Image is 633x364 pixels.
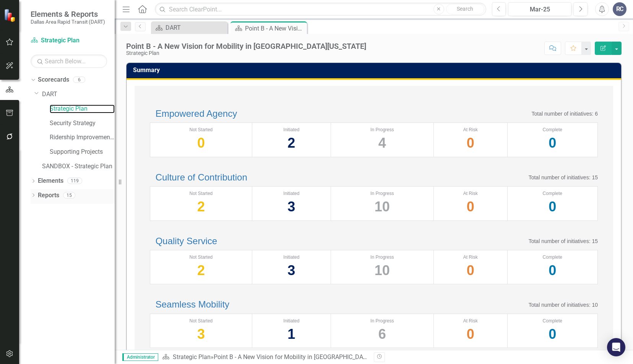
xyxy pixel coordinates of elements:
small: Dallas Area Rapid Transit (DART) [31,19,105,25]
a: Culture of Contribution [156,172,247,182]
p: Total number of initiatives: 15 [529,237,598,245]
div: 0 [154,133,248,153]
p: Total number of initiatives: 15 [529,174,598,181]
a: Quality Service [156,236,217,246]
div: Not Started [154,318,248,324]
button: Mar-25 [508,2,571,16]
div: 2 [154,197,248,216]
div: Mar-25 [511,5,569,14]
div: 3 [154,324,248,344]
div: 0 [511,133,594,153]
div: 0 [438,324,503,344]
div: 3 [256,261,327,280]
div: Initiated [256,254,327,261]
div: 4 [335,133,430,153]
input: Search ClearPoint... [155,3,486,16]
div: 10 [335,261,430,280]
div: 10 [335,197,430,216]
img: ClearPoint Strategy [4,9,17,22]
div: 2 [256,133,327,153]
div: 119 [67,178,82,184]
div: 6 [335,324,430,344]
a: DART [42,90,115,99]
div: Strategic Plan [126,50,366,56]
p: Total number of initiatives: 6 [531,110,598,118]
div: At Risk [438,254,503,261]
div: Complete [511,318,594,324]
div: 0 [511,324,594,344]
button: Search [446,4,484,14]
div: 0 [438,133,503,153]
a: Scorecards [38,76,69,84]
a: Strategic Plan [173,353,211,361]
div: At Risk [438,190,503,197]
div: In Progress [335,127,430,133]
a: Supporting Projects [50,148,115,156]
div: 6 [73,77,85,83]
a: Security Strategy [50,119,115,128]
div: DART [166,23,226,32]
div: » [162,353,368,362]
div: 2 [154,261,248,280]
span: Search [457,6,473,12]
div: 0 [438,197,503,216]
div: Point B - A New Vision for Mobility in [GEOGRAPHIC_DATA][US_STATE] [214,353,403,361]
span: Administrator [122,353,158,361]
h3: Summary [133,67,617,74]
a: Empowered Agency [156,108,237,119]
div: Open Intercom Messenger [607,338,625,356]
div: 3 [256,197,327,216]
a: Ridership Improvement Funds [50,133,115,142]
a: Strategic Plan [50,105,115,113]
a: Seamless Mobility [156,299,229,309]
a: Elements [38,177,63,185]
a: DART [153,23,226,32]
div: Initiated [256,318,327,324]
span: Elements & Reports [31,10,105,19]
div: Complete [511,127,594,133]
div: Initiated [256,127,327,133]
div: At Risk [438,127,503,133]
div: 15 [63,192,75,198]
a: Reports [38,191,59,200]
div: Point B - A New Vision for Mobility in [GEOGRAPHIC_DATA][US_STATE] [126,42,366,50]
div: Not Started [154,127,248,133]
div: Not Started [154,190,248,197]
div: 0 [511,261,594,280]
p: Total number of initiatives: 10 [529,301,598,309]
div: Complete [511,190,594,197]
div: In Progress [335,254,430,261]
div: 0 [438,261,503,280]
button: RC [613,2,627,16]
a: SANDBOX - Strategic Plan [42,162,115,171]
div: Not Started [154,254,248,261]
div: 1 [256,324,327,344]
div: At Risk [438,318,503,324]
div: In Progress [335,318,430,324]
input: Search Below... [31,55,107,68]
div: Point B - A New Vision for Mobility in [GEOGRAPHIC_DATA][US_STATE] [245,24,305,33]
div: Complete [511,254,594,261]
div: Initiated [256,190,327,197]
a: Strategic Plan [31,36,107,45]
div: In Progress [335,190,430,197]
div: 0 [511,197,594,216]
